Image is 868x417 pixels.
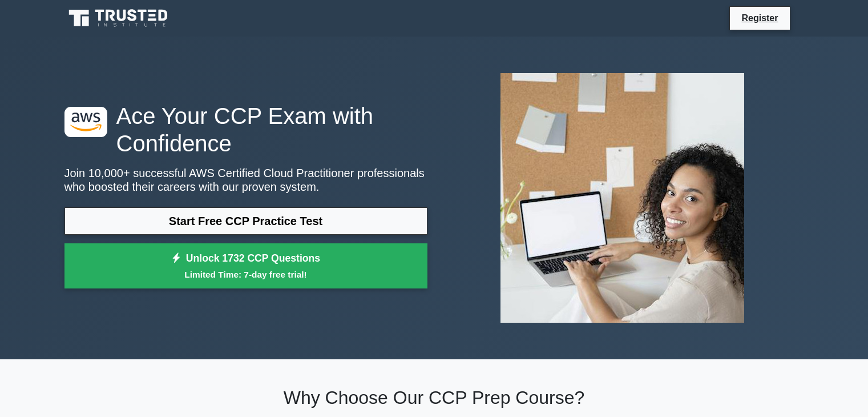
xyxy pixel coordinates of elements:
[64,243,427,289] a: Unlock 1732 CCP QuestionsLimited Time: 7-day free trial!
[64,207,427,235] a: Start Free CCP Practice Test
[734,11,785,25] a: Register
[64,166,427,194] p: Join 10,000+ successful AWS Certified Cloud Practitioner professionals who boosted their careers ...
[64,102,427,157] h1: Ace Your CCP Exam with Confidence
[64,387,804,408] h2: Why Choose Our CCP Prep Course?
[79,268,413,281] small: Limited Time: 7-day free trial!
